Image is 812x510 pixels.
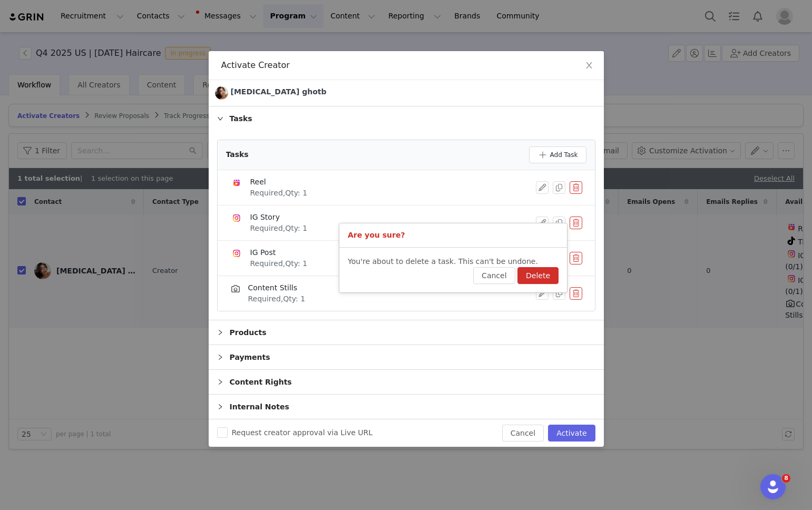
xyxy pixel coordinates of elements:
[217,379,223,385] i: icon: right
[226,149,249,160] div: Tasks
[221,60,591,71] div: Activate Creator
[217,115,223,122] i: icon: right
[502,425,544,442] button: Cancel
[250,176,308,188] div: Reel
[248,295,283,303] span: Required,
[250,247,308,258] div: IG Post
[782,474,790,483] span: 8
[574,51,604,81] button: Close
[548,425,595,442] button: Activate
[232,214,241,222] img: instagram.svg
[285,224,307,232] span: Qty: 1
[209,106,604,131] div: icon: rightTasks
[217,329,223,336] i: icon: right
[217,354,223,360] i: icon: right
[209,345,604,369] div: icon: rightPayments
[250,212,308,223] div: IG Story
[250,189,286,197] span: Required,
[585,61,593,70] i: icon: close
[760,474,786,499] iframe: Intercom live chat
[250,259,286,268] span: Required,
[209,370,604,394] div: icon: rightContent Rights
[285,259,307,268] span: Qty: 1
[215,86,327,100] a: [MEDICAL_DATA] ghotb
[231,86,327,97] div: [MEDICAL_DATA] ghotb
[283,295,305,303] span: Qty: 1
[250,224,286,232] span: Required,
[232,249,241,258] img: instagram.svg
[209,395,604,419] div: icon: rightInternal Notes
[285,189,307,197] span: Qty: 1
[228,428,377,437] span: Request creator approval via Live URL
[215,86,228,100] img: yaz ghotb
[217,404,223,410] i: icon: right
[248,282,306,293] div: Content Stills
[529,146,586,163] button: Add Task
[232,179,241,187] img: instagram-reels.svg
[209,320,604,345] div: icon: rightProducts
